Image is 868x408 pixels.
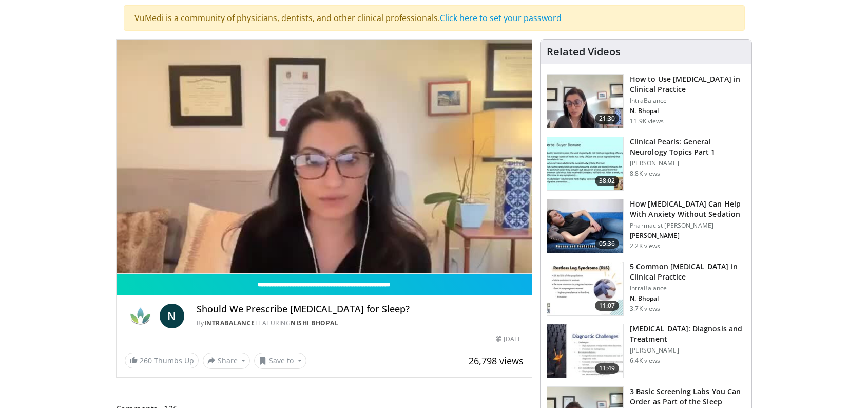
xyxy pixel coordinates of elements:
[630,221,745,230] p: Pharmacist [PERSON_NAME]
[630,170,660,178] p: 8.8K views
[547,137,623,191] img: 91ec4e47-6cc3-4d45-a77d-be3eb23d61cb.150x105_q85_crop-smart_upscale.jpg
[630,107,745,115] p: N. Bhopal
[547,324,745,378] a: 11:49 [MEDICAL_DATA]: Diagnosis and Treatment [PERSON_NAME] 6.4K views
[547,262,623,316] img: e41a58fc-c8b3-4e06-accc-3dd0b2ae14cc.150x105_q85_crop-smart_upscale.jpg
[630,294,745,303] p: N. Bhopal
[547,75,623,128] img: 662646f3-24dc-48fd-91cb-7f13467e765c.150x105_q85_crop-smart_upscale.jpg
[630,357,660,365] p: 6.4K views
[291,319,338,327] a: Nishi Bhopal
[630,346,745,355] p: [PERSON_NAME]
[125,353,199,368] a: 260 Thumbs Up
[547,74,745,128] a: 21:30 How to Use [MEDICAL_DATA] in Clinical Practice IntraBalance N. Bhopal 11.9K views
[630,159,745,168] p: [PERSON_NAME]
[595,301,620,311] span: 11:07
[197,304,524,315] h4: Should We Prescribe [MEDICAL_DATA] for Sleep?
[440,12,562,24] a: Click here to set your password
[630,74,745,95] h3: How to Use [MEDICAL_DATA] in Clinical Practice
[630,137,745,157] h3: Clinical Pearls: General Neurology Topics Part 1
[160,304,184,328] a: N
[595,363,620,374] span: 11:49
[630,199,745,219] h3: How [MEDICAL_DATA] Can Help With Anxiety Without Sedation
[117,40,532,274] video-js: Video Player
[630,242,660,250] p: 2.2K views
[469,355,524,367] span: 26,798 views
[595,238,620,249] span: 05:36
[630,117,664,125] p: 11.9K views
[547,324,623,378] img: 6e0bc43b-d42b-409a-85fd-0f454729f2ca.150x105_q85_crop-smart_upscale.jpg
[630,262,745,282] h3: 5 Common [MEDICAL_DATA] in Clinical Practice
[547,199,745,253] a: 05:36 How [MEDICAL_DATA] Can Help With Anxiety Without Sedation Pharmacist [PERSON_NAME] [PERSON_...
[204,319,255,327] a: IntraBalance
[254,353,306,369] button: Save to
[547,46,621,58] h4: Related Videos
[124,5,745,31] div: VuMedi is a community of physicians, dentists, and other clinical professionals.
[140,356,152,365] span: 260
[630,97,745,105] p: IntraBalance
[203,353,250,369] button: Share
[125,304,156,328] img: IntraBalance
[496,335,524,344] div: [DATE]
[595,176,620,186] span: 38:02
[595,114,620,124] span: 21:30
[547,199,623,253] img: 7bfe4765-2bdb-4a7e-8d24-83e30517bd33.150x105_q85_crop-smart_upscale.jpg
[630,305,660,313] p: 3.7K views
[630,284,745,292] p: IntraBalance
[630,324,745,344] h3: [MEDICAL_DATA]: Diagnosis and Treatment
[630,232,745,240] p: [PERSON_NAME]
[547,262,745,316] a: 11:07 5 Common [MEDICAL_DATA] in Clinical Practice IntraBalance N. Bhopal 3.7K views
[197,319,524,328] div: By FEATURING
[547,137,745,191] a: 38:02 Clinical Pearls: General Neurology Topics Part 1 [PERSON_NAME] 8.8K views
